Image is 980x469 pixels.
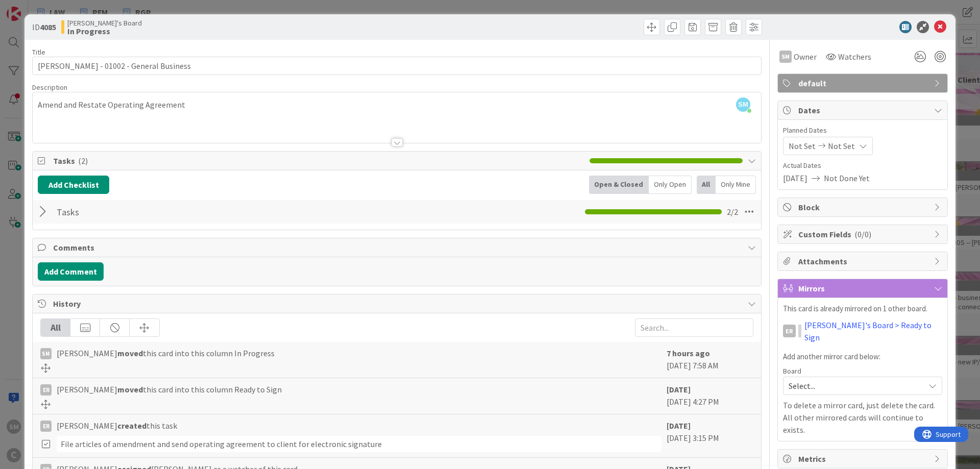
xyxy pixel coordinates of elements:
[40,22,56,32] b: 4085
[779,51,792,63] div: SM
[67,19,142,27] span: [PERSON_NAME]'s Board
[798,255,929,267] span: Attachments
[32,57,762,75] input: type card name here...
[57,347,275,359] span: [PERSON_NAME] this card into this column In Progress
[667,384,691,394] b: [DATE]
[40,421,52,432] div: ER
[828,140,855,152] span: Not Set
[32,21,56,33] span: ID
[53,241,743,254] span: Comments
[117,348,143,358] b: moved
[635,318,753,337] input: Search...
[53,155,584,167] span: Tasks
[667,421,691,431] b: [DATE]
[53,203,283,221] input: Add Checklist...
[649,176,692,194] div: Only Open
[789,140,816,152] span: Not Set
[57,419,177,432] span: [PERSON_NAME] this task
[798,228,929,240] span: Custom Fields
[794,51,817,63] span: Owner
[798,201,929,213] span: Block
[804,319,942,343] a: [PERSON_NAME]'s Board > Ready to Sign
[824,172,870,184] span: Not Done Yet
[798,77,929,89] span: default
[38,262,104,281] button: Add Comment
[716,176,756,194] div: Only Mine
[38,176,109,194] button: Add Checklist
[667,383,753,409] div: [DATE] 4:27 PM
[783,125,942,136] span: Planned Dates
[40,348,52,359] div: SM
[117,421,146,431] b: created
[783,367,801,375] span: Board
[32,47,45,57] label: Title
[727,206,738,218] span: 2 / 2
[789,379,919,393] span: Select...
[40,384,52,396] div: ER
[798,453,929,465] span: Metrics
[783,399,942,436] p: To delete a mirror card, just delete the card. All other mirrored cards will continue to exists.
[838,51,871,63] span: Watchers
[783,351,942,363] p: Add another mirror card below:
[697,176,716,194] div: All
[38,99,756,111] p: Amend and Restate Operating Agreement
[798,282,929,294] span: Mirrors
[798,104,929,116] span: Dates
[854,229,871,239] span: ( 0/0 )
[667,347,753,373] div: [DATE] 7:58 AM
[736,97,750,112] span: SM
[21,2,46,14] span: Support
[783,172,807,184] span: [DATE]
[667,348,710,358] b: 7 hours ago
[57,383,282,396] span: [PERSON_NAME] this card into this column Ready to Sign
[589,176,649,194] div: Open & Closed
[783,325,796,337] div: ER
[32,83,67,92] span: Description
[783,160,942,171] span: Actual Dates
[667,419,753,452] div: [DATE] 3:15 PM
[41,319,70,336] div: All
[67,27,142,35] b: In Progress
[53,298,743,310] span: History
[57,436,661,452] div: File articles of amendment and send operating agreement to client for electronic signature
[117,384,143,394] b: moved
[783,303,942,315] p: This card is already mirrored on 1 other board.
[78,156,88,166] span: ( 2 )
